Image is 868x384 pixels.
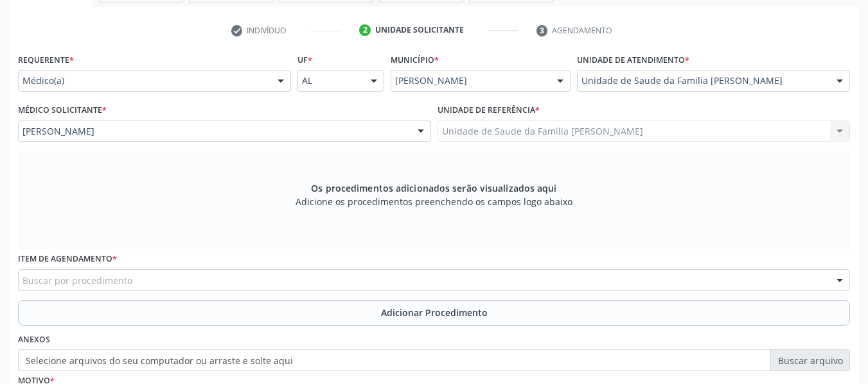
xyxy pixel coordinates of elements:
label: Item de agendamento [18,249,117,269]
span: [PERSON_NAME] [22,125,405,138]
span: Unidade de Saude da Familia [PERSON_NAME] [581,74,824,87]
label: Unidade de atendimento [577,50,689,70]
span: Adicione os procedimentos preenchendo os campos logo abaixo [296,195,572,208]
label: Município [391,50,439,70]
span: AL [302,74,358,87]
div: Unidade solicitante [375,24,464,36]
label: Unidade de referência [438,101,540,121]
button: Adicionar Procedimento [18,300,850,326]
label: UF [297,50,312,70]
span: Adicionar Procedimento [381,306,488,319]
span: Os procedimentos adicionados serão visualizados aqui [311,181,556,195]
div: 2 [359,24,371,36]
span: [PERSON_NAME] [395,74,544,87]
span: Médico(a) [22,74,265,87]
label: Médico Solicitante [18,101,107,121]
span: Buscar por procedimento [22,274,132,287]
label: Requerente [18,50,74,70]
